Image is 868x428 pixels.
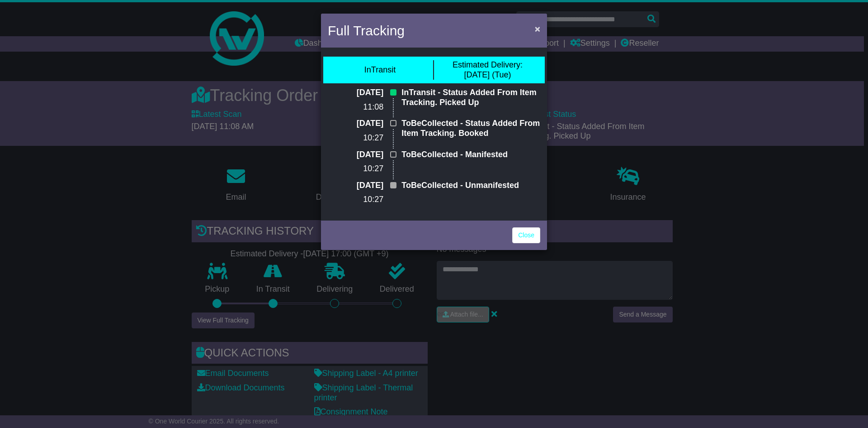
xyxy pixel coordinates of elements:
p: 10:27 [328,195,383,205]
p: [DATE] [328,88,383,98]
p: ToBeCollected - Manifested [401,150,540,160]
a: Close [512,227,540,243]
p: [DATE] [328,119,383,129]
p: ToBeCollected - Unmanifested [401,181,540,191]
p: 10:27 [328,164,383,174]
p: InTransit - Status Added From Item Tracking. Picked Up [401,88,540,107]
div: [DATE] (Tue) [453,60,523,80]
button: Close [530,19,545,38]
div: InTransit [364,65,396,75]
span: Estimated Delivery: [453,60,523,69]
span: × [535,24,540,34]
h4: Full Tracking [328,20,405,41]
p: ToBeCollected - Status Added From Item Tracking. Booked [401,119,540,138]
p: 11:08 [328,102,383,112]
p: [DATE] [328,181,383,191]
p: 10:27 [328,133,383,143]
p: [DATE] [328,150,383,160]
